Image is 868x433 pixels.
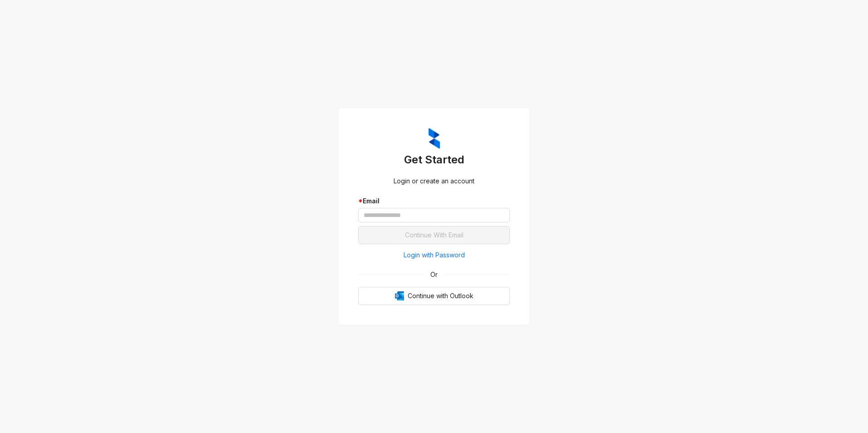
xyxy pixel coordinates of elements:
[429,128,440,149] img: ZumaIcon
[358,226,510,244] button: Continue With Email
[404,250,465,260] span: Login with Password
[395,291,404,300] img: Outlook
[358,248,510,262] button: Login with Password
[358,176,510,186] div: Login or create an account
[358,153,510,167] h3: Get Started
[358,287,510,305] button: OutlookContinue with Outlook
[408,291,473,301] span: Continue with Outlook
[358,196,510,206] div: Email
[424,270,444,280] span: Or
